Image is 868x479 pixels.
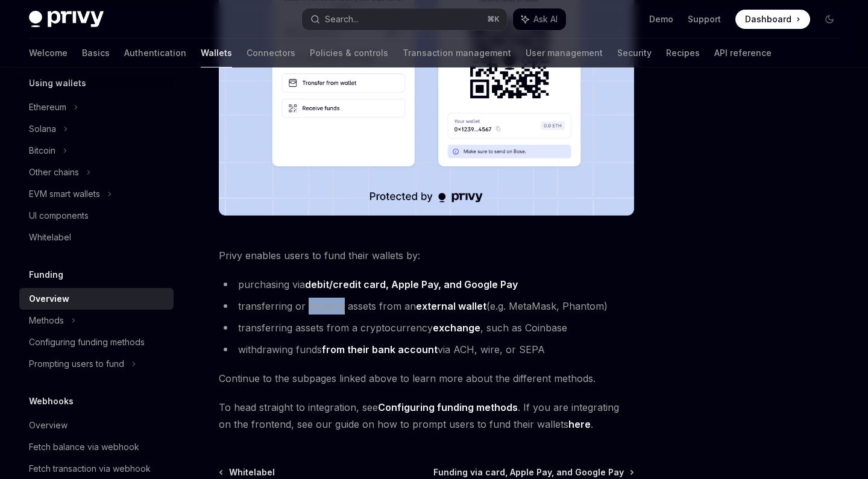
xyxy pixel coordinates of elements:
li: withdrawing funds via ACH, wire, or SEPA [219,341,634,358]
a: Security [617,39,652,67]
img: dark logo [29,11,104,28]
a: Demo [649,13,673,25]
a: Whitelabel [19,227,174,248]
div: Whitelabel [29,230,71,245]
a: Basics [82,39,110,67]
span: Dashboard [745,13,791,25]
span: Funding via card, Apple Pay, and Google Pay [433,466,624,478]
li: transferring or bridging assets from an (e.g. MetaMask, Phantom) [219,298,634,315]
a: here [568,418,591,431]
span: Whitelabel [229,466,275,478]
a: Dashboard [735,10,810,29]
div: Configuring funding methods [29,335,145,349]
span: Ask AI [533,13,558,25]
a: Whitelabel [220,466,275,478]
div: Solana [29,122,56,136]
span: To head straight to integration, see . If you are integrating on the frontend, see our guide on h... [219,399,634,433]
span: ⌘ K [487,14,500,24]
div: Prompting users to fund [29,357,124,371]
a: Overview [19,415,174,436]
a: exchange [433,322,480,334]
a: Policies & controls [310,39,388,67]
a: Fetch balance via webhook [19,436,174,458]
button: Ask AI [513,8,566,30]
span: Continue to the subpages linked above to learn more about the different methods. [219,370,634,387]
div: Fetch balance via webhook [29,440,139,454]
h5: Funding [29,268,63,282]
div: Bitcoin [29,143,55,158]
li: transferring assets from a cryptocurrency , such as Coinbase [219,319,634,336]
a: UI components [19,205,174,227]
div: Methods [29,313,64,328]
button: Search...⌘K [302,8,506,30]
a: Welcome [29,39,68,67]
strong: exchange [433,322,480,334]
a: debit/credit card, Apple Pay, and Google Pay [305,278,518,291]
div: Other chains [29,165,79,180]
div: Overview [29,292,69,306]
a: User management [526,39,603,67]
div: UI components [29,208,89,223]
a: Configuring funding methods [19,331,174,353]
div: Search... [325,12,359,27]
button: Toggle dark mode [820,10,839,29]
a: API reference [714,39,772,67]
a: Funding via card, Apple Pay, and Google Pay [433,466,633,478]
a: Recipes [666,39,700,67]
a: Overview [19,288,174,310]
a: from their bank account [322,343,438,356]
a: Connectors [247,39,295,67]
a: Configuring funding methods [378,401,518,414]
a: Transaction management [403,39,511,67]
h5: Webhooks [29,394,74,409]
strong: external wallet [416,300,486,312]
li: purchasing via [219,276,634,293]
a: external wallet [416,300,486,313]
div: Fetch transaction via webhook [29,462,151,476]
span: Privy enables users to fund their wallets by: [219,247,634,264]
a: Wallets [201,39,232,67]
a: Support [688,13,721,25]
div: EVM smart wallets [29,187,100,201]
div: Ethereum [29,100,66,114]
div: Overview [29,418,68,433]
a: Authentication [124,39,186,67]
